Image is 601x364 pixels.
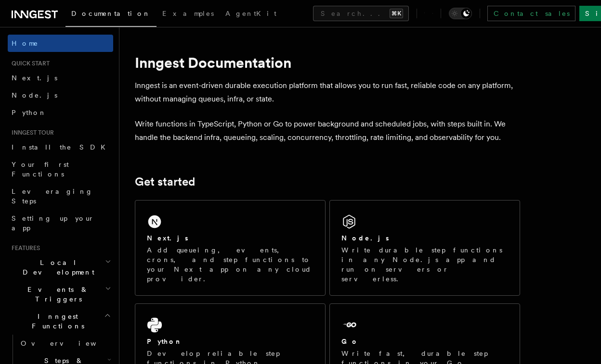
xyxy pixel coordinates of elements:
[313,6,409,21] button: Search...⌘K
[329,200,520,296] a: Node.jsWrite durable step functions in any Node.js app and run on servers or serverless.
[390,9,403,18] kbd: ⌘K
[147,337,183,346] h2: Python
[225,10,276,17] span: AgentKit
[135,54,520,71] h1: Inngest Documentation
[12,214,94,232] span: Setting up your app
[147,245,314,284] p: Add queueing, events, crons, and step functions to your Next app on any cloud provider.
[8,285,105,304] span: Events & Triggers
[147,233,188,243] h2: Next.js
[135,175,195,188] a: Get started
[8,244,40,252] span: Features
[8,183,113,210] a: Leveraging Steps
[157,3,220,26] a: Examples
[341,245,508,284] p: Write durable step functions in any Node.js app and run on servers or serverless.
[8,87,113,104] a: Node.js
[12,74,57,82] span: Next.js
[12,91,57,99] span: Node.js
[8,312,104,331] span: Inngest Functions
[65,3,157,27] a: Documentation
[8,69,113,87] a: Next.js
[12,161,69,178] span: Your first Functions
[8,35,113,52] a: Home
[71,10,151,17] span: Documentation
[8,138,113,156] a: Install the SDK
[341,337,359,346] h2: Go
[17,335,113,352] a: Overview
[12,109,47,116] span: Python
[8,156,113,183] a: Your first Functions
[12,188,93,205] span: Leveraging Steps
[8,281,113,308] button: Events & Triggers
[135,79,520,106] p: Inngest is an event-driven durable execution platform that allows you to run fast, reliable code ...
[8,258,105,277] span: Local Development
[341,233,389,243] h2: Node.js
[135,200,326,296] a: Next.jsAdd queueing, events, crons, and step functions to your Next app on any cloud provider.
[8,308,113,335] button: Inngest Functions
[8,129,54,137] span: Inngest tour
[220,3,282,26] a: AgentKit
[162,10,214,17] span: Examples
[12,143,111,151] span: Install the SDK
[8,104,113,121] a: Python
[449,8,472,19] button: Toggle dark mode
[8,210,113,237] a: Setting up your app
[12,38,39,48] span: Home
[8,254,113,281] button: Local Development
[135,117,520,144] p: Write functions in TypeScript, Python or Go to power background and scheduled jobs, with steps bu...
[487,6,575,21] a: Contact sales
[21,339,120,347] span: Overview
[8,60,50,67] span: Quick start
